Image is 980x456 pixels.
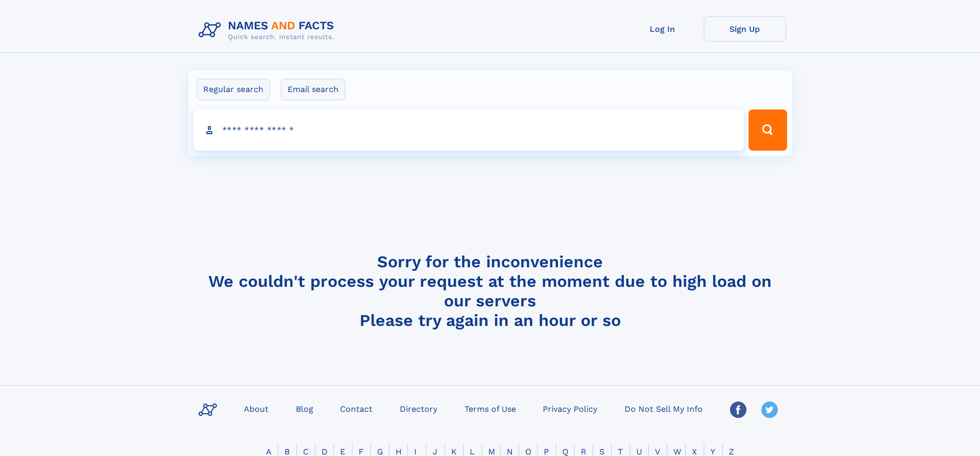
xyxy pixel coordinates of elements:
img: Twitter [761,402,778,418]
label: Regular search [197,79,270,100]
img: Facebook [730,402,746,418]
a: Privacy Policy [539,401,601,416]
h4: Sorry for the inconvenience We couldn't process your request at the moment due to high load on ou... [194,252,786,330]
a: Log In [621,16,704,42]
label: Email search [281,79,345,100]
a: About [240,401,273,416]
button: Search Button [749,110,787,151]
img: Logo Names and Facts [194,16,343,44]
a: Do Not Sell My Info [620,401,707,416]
a: Contact [336,401,377,416]
a: Directory [396,401,441,416]
a: Terms of Use [460,401,520,416]
a: Blog [292,401,317,416]
a: Sign Up [704,16,786,42]
input: search input [193,110,744,151]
